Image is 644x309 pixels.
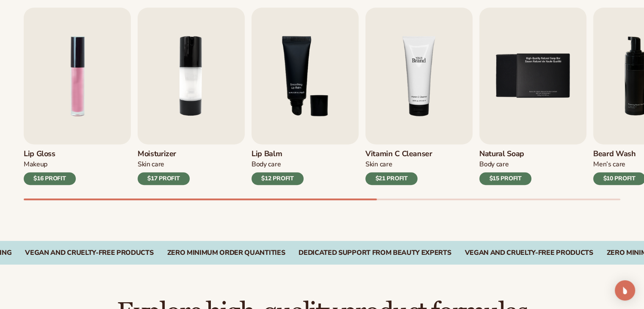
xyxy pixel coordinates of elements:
img: Shopify Image 5 [365,8,473,144]
a: 4 / 9 [365,8,473,185]
div: $21 PROFIT [365,172,417,185]
div: $15 PROFIT [479,172,531,185]
h3: Lip Gloss [24,149,76,159]
div: DEDICATED SUPPORT FROM BEAUTY EXPERTS [299,249,451,257]
a: 1 / 9 [24,8,131,185]
div: Makeup [24,160,76,169]
h3: Lip Balm [252,149,304,159]
div: Body Care [252,160,304,169]
a: 5 / 9 [479,8,586,185]
div: Vegan and Cruelty-Free Products [464,249,593,257]
div: ZERO MINIMUM ORDER QUANTITIES [167,249,285,257]
h3: Natural Soap [479,149,531,159]
div: Open Intercom Messenger [615,280,635,301]
div: $16 PROFIT [24,172,76,185]
a: 3 / 9 [252,8,359,185]
div: $17 PROFIT [138,172,190,185]
div: $12 PROFIT [252,172,304,185]
div: Body Care [479,160,531,169]
h3: Moisturizer [138,149,190,159]
div: VEGAN AND CRUELTY-FREE PRODUCTS [25,249,153,257]
div: Skin Care [138,160,190,169]
a: 2 / 9 [138,8,245,185]
div: Skin Care [365,160,432,169]
h3: Vitamin C Cleanser [365,149,432,159]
